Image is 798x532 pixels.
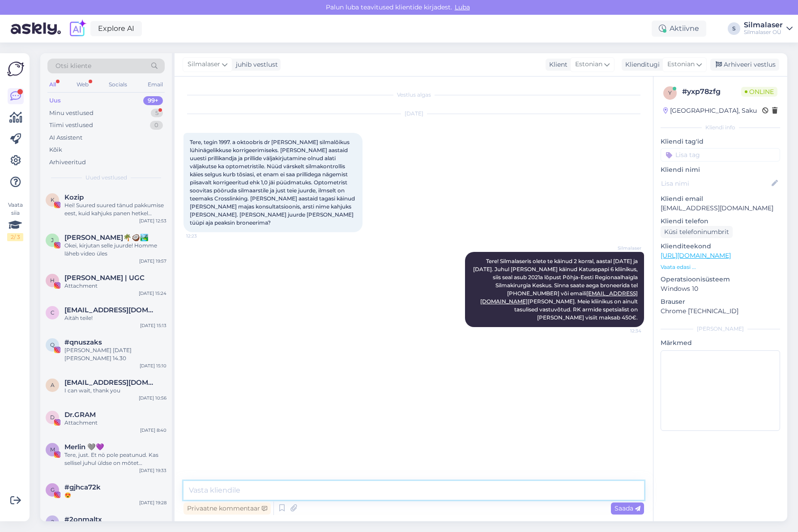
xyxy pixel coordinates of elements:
[64,451,166,467] div: Tere, just. Et nö pole peatunud. Kas sellisel juhul üldse on mõtet kontrollida, kas sobiksin oper...
[139,467,166,474] div: [DATE] 19:33
[64,274,145,282] span: Helge Kalde | UGC
[64,193,84,201] span: Kozip
[64,387,166,395] div: I can wait, thank you
[150,121,163,130] div: 0
[68,19,87,38] img: explore-ai
[64,201,166,217] div: Hei! Suured suured tänud pakkumise eest, kuid kahjuks panen hetkel silmaopi teekonna pausile ja v...
[744,21,783,29] div: Silmalaser
[64,346,166,362] div: [PERSON_NAME] [DATE][PERSON_NAME] 14.30
[64,314,166,322] div: Aitäh teile!
[546,60,568,69] div: Klient
[139,499,166,506] div: [DATE] 19:28
[49,121,93,130] div: Tiimi vestlused
[51,382,55,388] span: a
[622,60,660,69] div: Klienditugi
[151,109,163,118] div: 5
[661,338,780,348] p: Märkmed
[140,362,166,369] div: [DATE] 15:10
[473,258,639,321] span: Tere! Silmalaseris olete te käinud 2 korral, aastal [DATE] ja [DATE]. Juhul [PERSON_NAME] käinud ...
[64,443,104,451] span: Merlin 🩶💜
[661,204,780,213] p: [EMAIL_ADDRESS][DOMAIN_NAME]
[107,79,129,90] div: Socials
[183,91,644,99] div: Vestlus algas
[51,309,55,316] span: C
[661,251,731,260] a: [URL][DOMAIN_NAME]
[140,322,166,329] div: [DATE] 15:13
[661,217,780,226] p: Kliendi telefon
[661,123,780,132] div: Kliendi info
[652,21,706,37] div: Aktiivne
[85,174,127,182] span: Uued vestlused
[50,277,55,284] span: H
[452,3,473,11] span: Luba
[139,290,166,297] div: [DATE] 15:24
[190,139,356,226] span: Tere, tegin 1997. a oktoobris dr [PERSON_NAME] silmalõikus lühinägelikkuse korrigeerimiseks. [PER...
[51,196,55,203] span: K
[64,491,166,499] div: 😍
[615,504,640,512] span: Saada
[139,395,166,401] div: [DATE] 10:56
[710,59,779,71] div: Arhiveeri vestlus
[139,258,166,264] div: [DATE] 19:57
[140,427,166,434] div: [DATE] 8:40
[744,29,783,36] div: Silmalaser OÜ
[50,446,55,453] span: M
[51,486,55,493] span: g
[661,263,780,271] p: Vaata edasi ...
[183,502,271,515] div: Privaatne kommentaar
[575,60,602,69] span: Estonian
[682,86,741,97] div: # yxp78zfg
[186,233,220,239] span: 12:23
[51,519,54,525] span: 2
[50,414,55,421] span: D
[51,237,54,243] span: J
[668,89,672,96] span: y
[64,282,166,290] div: Attachment
[7,60,24,77] img: Askly Logo
[608,328,641,334] span: 12:34
[50,341,55,348] span: q
[661,148,780,162] input: Lisa tag
[146,79,165,90] div: Email
[232,60,278,69] div: juhib vestlust
[661,306,780,316] p: Chrome [TECHNICAL_ID]
[64,515,102,523] span: #2onmaltx
[64,379,158,387] span: aulikkihellberg@hotmail.com
[183,110,644,118] div: [DATE]
[744,21,793,36] a: SilmalaserSilmalaser OÜ
[49,133,82,142] div: AI Assistent
[661,275,780,284] p: Operatsioonisüsteem
[188,60,220,69] span: Silmalaser
[64,242,166,258] div: Okei, kirjutan selle juurde! Homme läheb video üles
[741,87,777,97] span: Online
[47,79,58,90] div: All
[661,165,780,174] p: Kliendi nimi
[75,79,90,90] div: Web
[661,297,780,306] p: Brauser
[64,306,158,314] span: Caroline48250@hotmail.com
[64,419,166,427] div: Attachment
[661,242,780,251] p: Klienditeekond
[608,245,641,251] span: Silmalaser
[7,233,23,241] div: 2 / 3
[661,137,780,146] p: Kliendi tag'id
[661,179,770,188] input: Lisa nimi
[49,145,62,154] div: Kõik
[7,201,23,241] div: Vaata siia
[667,60,695,69] span: Estonian
[64,338,102,346] span: #qnuszaks
[728,22,740,35] div: S
[49,96,61,105] div: Uus
[661,284,780,294] p: Windows 10
[64,234,149,242] span: Janete Aas🌴🥥🏞️
[661,194,780,204] p: Kliendi email
[661,325,780,333] div: [PERSON_NAME]
[49,158,86,167] div: Arhiveeritud
[90,21,142,36] a: Explore AI
[663,106,757,115] div: [GEOGRAPHIC_DATA], Saku
[49,109,94,118] div: Minu vestlused
[64,483,101,491] span: #gjhca72k
[55,61,91,71] span: Otsi kliente
[143,96,163,105] div: 99+
[661,226,733,238] div: Küsi telefoninumbrit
